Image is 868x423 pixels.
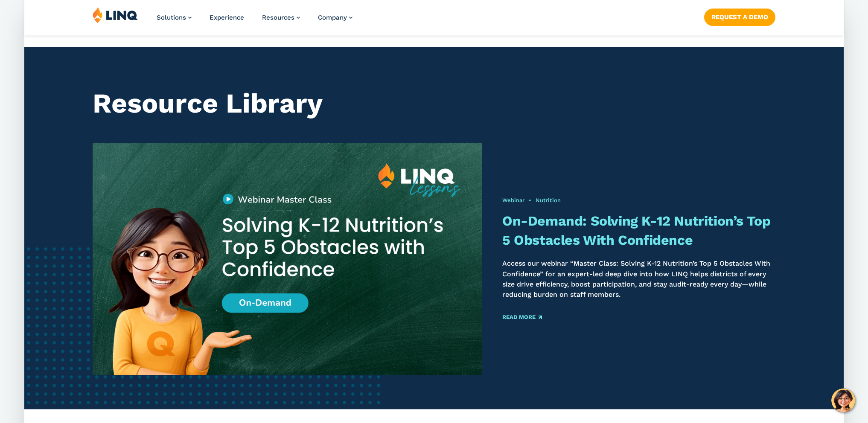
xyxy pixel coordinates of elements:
[704,9,775,26] a: Request a Demo
[157,14,186,21] span: Solutions
[536,197,561,203] a: Nutrition
[262,14,300,21] a: Resources
[318,14,347,21] span: Company
[502,258,775,300] p: Access our webinar “Master Class: Solving K-12 Nutrition’s Top 5 Obstacles With Confidence” for a...
[502,213,770,248] a: On-Demand: Solving K-12 Nutrition’s Top 5 Obstacles With Confidence
[93,7,138,23] img: LINQ | K‑12 Software
[157,7,352,35] nav: Primary Navigation
[502,314,542,320] a: Read More
[93,88,775,119] h1: Resource Library
[318,14,352,21] a: Company
[210,14,244,21] a: Experience
[262,14,294,21] span: Resources
[831,388,855,412] button: Hello, have a question? Let’s chat.
[502,197,524,203] a: Webinar
[704,7,775,26] nav: Button Navigation
[502,197,775,204] div: •
[157,14,192,21] a: Solutions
